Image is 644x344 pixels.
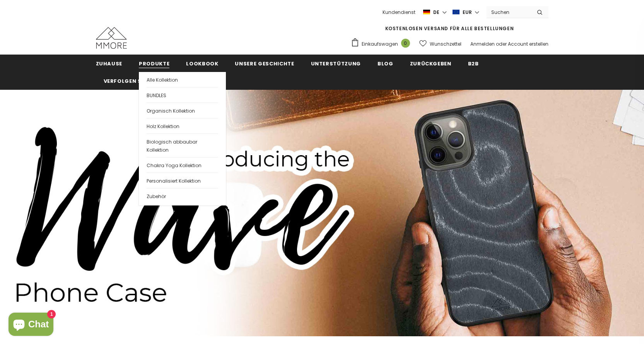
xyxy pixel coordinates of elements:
a: Wunschzettel [419,37,461,51]
a: Anmelden [470,41,495,47]
span: Wunschzettel [430,40,461,48]
span: de [433,9,439,16]
span: Biologisch abbaubar Kollektion [147,139,197,153]
a: Blog [378,55,393,72]
a: Personalisiert Kollektion [147,173,218,188]
span: Blog [378,60,393,67]
span: oder [496,41,507,47]
span: Personalisiert Kollektion [147,178,201,184]
span: Unterstützung [311,60,361,67]
span: Chakra Yoga Kollektion [147,162,202,169]
a: Einkaufswagen 0 [351,38,414,50]
span: Alle Kollektion [147,77,178,83]
a: Unterstützung [311,55,361,72]
span: KOSTENLOSEN VERSAND FÜR ALLE BESTELLUNGEN [385,25,514,32]
a: Alle Kollektion [147,72,218,87]
span: Holz Kollektion [147,123,179,130]
span: Zubehör [147,193,166,200]
input: Search Site [487,7,531,18]
a: B2B [468,55,479,72]
span: Verfolgen Sie Ihre Bestellung [104,77,198,85]
a: BUNDLES [147,87,218,103]
span: Produkte [139,60,169,67]
span: B2B [468,60,479,67]
a: Produkte [139,55,169,72]
a: Holz Kollektion [147,118,218,133]
a: Unsere Geschichte [235,55,294,72]
a: Verfolgen Sie Ihre Bestellung [104,72,198,89]
a: Zuhause [96,55,123,72]
a: Organisch Kollektion [147,103,218,118]
span: Zuhause [96,60,123,67]
a: Zurückgeben [410,55,451,72]
span: Unsere Geschichte [235,60,294,67]
a: Lookbook [186,55,218,72]
span: Einkaufswagen [362,40,398,48]
span: Lookbook [186,60,218,67]
span: 0 [401,39,410,48]
span: Kundendienst [383,9,415,15]
img: i-lang-2.png [423,9,430,15]
a: Chakra Yoga Kollektion [147,157,218,173]
inbox-online-store-chat: Onlineshop-Chat von Shopify [6,313,56,338]
span: Organisch Kollektion [147,108,195,114]
span: BUNDLES [147,92,166,99]
a: Account erstellen [508,41,548,47]
a: Zubehör [147,188,218,204]
span: Zurückgeben [410,60,451,67]
span: EUR [463,9,472,16]
a: Biologisch abbaubar Kollektion [147,133,218,157]
img: MMORE Cases [96,27,127,49]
